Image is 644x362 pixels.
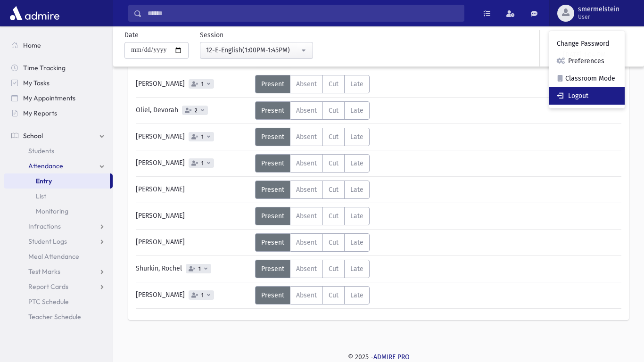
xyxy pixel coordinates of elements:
[199,292,206,298] span: 1
[28,297,69,306] span: PTC Schedule
[261,159,284,167] span: Present
[23,64,66,72] span: Time Tracking
[255,101,370,120] div: AttTypes
[131,233,255,252] div: [PERSON_NAME]
[255,128,370,146] div: AttTypes
[255,207,370,225] div: AttTypes
[131,154,255,173] div: [PERSON_NAME]
[549,35,625,52] a: Change Password
[200,30,223,40] label: Session
[255,181,370,199] div: AttTypes
[4,249,113,264] a: Meal Attendance
[128,352,629,362] div: © 2025 -
[350,265,363,273] span: Late
[23,109,57,117] span: My Reports
[4,173,110,189] a: Entry
[23,132,43,140] span: School
[350,107,363,115] span: Late
[296,291,317,299] span: Absent
[296,186,317,194] span: Absent
[261,239,284,247] span: Present
[296,133,317,141] span: Absent
[4,60,113,75] a: Time Tracking
[4,234,113,249] a: Student Logs
[549,52,625,70] a: Preferences
[329,212,339,220] span: Cut
[261,186,284,194] span: Present
[142,5,464,22] input: Search
[28,162,63,170] span: Attendance
[23,41,41,49] span: Home
[36,192,46,200] span: List
[4,264,113,279] a: Test Marks
[131,286,255,304] div: [PERSON_NAME]
[4,294,113,309] a: PTC Schedule
[296,239,317,247] span: Absent
[28,147,54,155] span: Students
[193,107,199,114] span: 2
[4,279,113,294] a: Report Cards
[200,42,313,59] button: 12-E-English(1:00PM-1:45PM)
[261,212,284,220] span: Present
[4,143,113,158] a: Students
[4,128,113,143] a: School
[28,267,60,276] span: Test Marks
[329,133,339,141] span: Cut
[261,265,284,273] span: Present
[199,134,206,140] span: 1
[350,291,363,299] span: Late
[549,87,625,105] a: Logout
[296,265,317,273] span: Absent
[4,189,113,204] a: List
[8,4,62,23] img: AdmirePro
[261,80,284,88] span: Present
[261,133,284,141] span: Present
[4,106,113,121] a: My Reports
[350,133,363,141] span: Late
[255,286,370,304] div: AttTypes
[131,128,255,146] div: [PERSON_NAME]
[28,237,67,246] span: Student Logs
[4,75,113,90] a: My Tasks
[131,75,255,93] div: [PERSON_NAME]
[255,233,370,252] div: AttTypes
[296,107,317,115] span: Absent
[261,107,284,115] span: Present
[329,239,339,247] span: Cut
[199,160,206,166] span: 1
[578,6,619,13] span: smermelstein
[329,80,339,88] span: Cut
[350,159,363,167] span: Late
[350,186,363,194] span: Late
[36,207,68,215] span: Monitoring
[350,239,363,247] span: Late
[296,80,317,88] span: Absent
[36,177,52,185] span: Entry
[131,101,255,120] div: Oliel, Devorah
[4,219,113,234] a: Infractions
[28,282,68,291] span: Report Cards
[4,38,113,53] a: Home
[4,204,113,219] a: Monitoring
[131,181,255,199] div: [PERSON_NAME]
[255,75,370,93] div: AttTypes
[28,252,79,261] span: Meal Attendance
[206,45,299,55] div: 12-E-English(1:00PM-1:45PM)
[329,107,339,115] span: Cut
[4,158,113,173] a: Attendance
[23,94,75,102] span: My Appointments
[28,313,81,321] span: Teacher Schedule
[4,90,113,106] a: My Appointments
[329,159,339,167] span: Cut
[329,186,339,194] span: Cut
[28,222,61,230] span: Infractions
[261,291,284,299] span: Present
[549,70,625,87] a: Classroom Mode
[296,212,317,220] span: Absent
[255,154,370,173] div: AttTypes
[197,266,203,272] span: 1
[199,81,206,87] span: 1
[329,291,339,299] span: Cut
[296,159,317,167] span: Absent
[124,30,139,40] label: Date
